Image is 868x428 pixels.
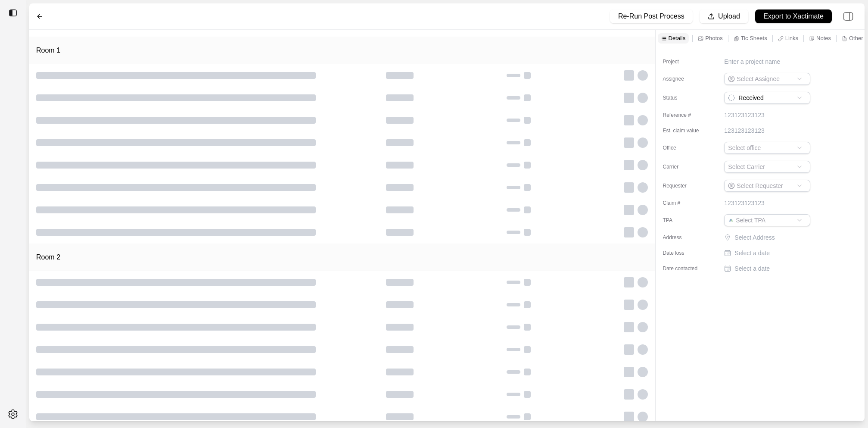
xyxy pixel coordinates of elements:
[610,9,693,23] button: Re-Run Post Process
[718,12,740,22] p: Upload
[724,126,764,135] p: 123123123123
[763,12,824,22] p: Export to Xactimate
[663,127,706,134] label: Est. claim value
[36,252,60,262] h1: Room 2
[785,34,798,42] p: Links
[669,34,686,42] p: Details
[724,111,764,119] p: 123123123123
[9,9,17,17] img: toggle sidebar
[724,57,780,66] p: Enter a project name
[839,7,858,26] img: right-panel.svg
[755,9,832,23] button: Export to Xactimate
[663,265,706,272] label: Date contacted
[705,34,722,42] p: Photos
[663,75,706,82] label: Assignee
[724,199,764,207] p: 123123123123
[663,94,706,101] label: Status
[663,250,706,256] label: Date loss
[849,34,863,42] p: Other
[663,182,706,189] label: Requester
[663,144,706,151] label: Office
[663,217,706,224] label: TPA
[618,12,684,22] p: Re-Run Post Process
[734,233,812,242] p: Select Address
[741,34,767,42] p: Tic Sheets
[663,163,706,170] label: Carrier
[734,264,770,273] p: Select a date
[663,200,706,206] label: Claim #
[816,34,831,42] p: Notes
[734,249,770,257] p: Select a date
[36,45,60,56] h1: Room 1
[700,9,748,23] button: Upload
[663,58,706,65] label: Project
[663,234,706,241] label: Address
[663,112,706,119] label: Reference #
